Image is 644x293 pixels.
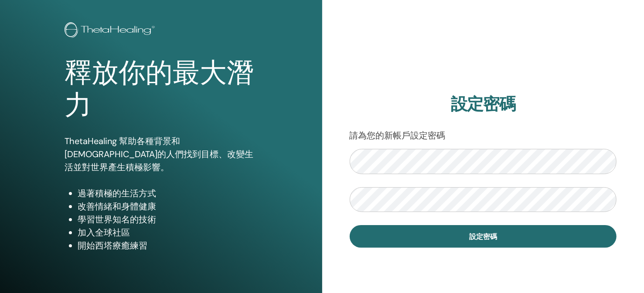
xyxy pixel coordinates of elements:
font: 設定密碼 [469,232,497,241]
font: 請為您的新帳戶設定密碼 [350,130,446,141]
font: 改善情緒和身體健康 [78,201,156,212]
font: 過著積極的生活方式 [78,188,156,199]
button: 設定密碼 [350,225,617,248]
font: 釋放你的最大潛力 [65,57,254,121]
font: 開始西塔療癒練習 [78,240,147,251]
font: ThetaHealing 幫助各種背景和[DEMOGRAPHIC_DATA]的人們找到目標、改變生活並對世界產生積極影響。 [65,135,253,173]
font: 加入全球社區 [78,227,130,238]
font: 學習世界知名的技術 [78,214,156,225]
font: 設定密碼 [451,93,515,115]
